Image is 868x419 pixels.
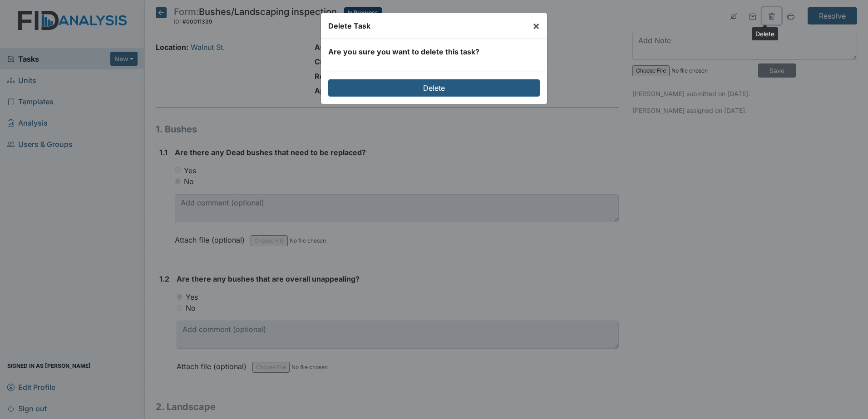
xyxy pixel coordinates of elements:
span: × [533,19,540,32]
div: Delete Task [328,20,370,31]
input: Delete [328,79,540,97]
strong: Are you sure you want to delete this task? [328,47,479,56]
button: Close [525,13,547,39]
div: Delete [752,27,778,40]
